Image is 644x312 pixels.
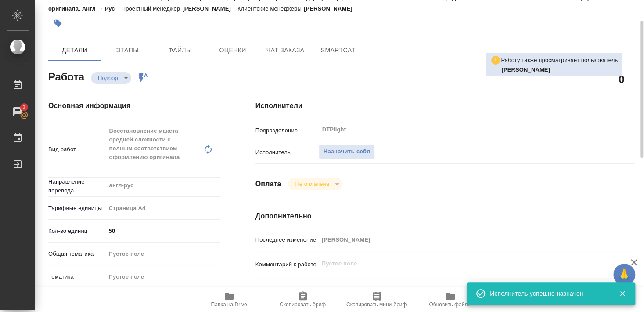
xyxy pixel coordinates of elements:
[237,5,304,12] p: Клиентские менеджеры
[95,74,121,82] button: Подбор
[613,264,635,286] button: 🙏
[48,178,106,195] p: Направление перевода
[48,68,84,84] h2: Работа
[212,45,254,56] span: Оценки
[319,144,375,160] button: Назначить себя
[91,72,131,84] div: Подбор
[255,126,319,135] p: Подразделение
[255,179,281,189] h4: Оплата
[159,45,201,56] span: Файлы
[106,269,220,284] div: Пустое поле
[109,272,210,281] div: Пустое поле
[122,5,182,12] p: Проектный менеджер
[501,65,618,74] p: Васильева Ольга
[280,301,326,308] span: Скопировать бриф
[48,145,106,154] p: Вид работ
[54,45,96,56] span: Детали
[48,204,106,213] p: Тарифные единицы
[613,290,631,297] button: Закрыть
[211,301,247,308] span: Папка на Drive
[304,5,359,12] p: [PERSON_NAME]
[48,250,106,258] p: Общая тематика
[264,45,306,56] span: Чат заказа
[617,265,632,284] span: 🙏
[266,287,340,312] button: Скопировать бриф
[2,101,33,123] a: 3
[619,72,624,87] h2: 0
[182,5,237,12] p: [PERSON_NAME]
[255,211,634,221] h4: Дополнительно
[109,250,210,258] div: Пустое поле
[192,287,266,312] button: Папка на Drive
[17,103,31,112] span: 3
[106,247,220,261] div: Пустое поле
[429,301,471,308] span: Обновить файлы
[255,101,634,111] h4: Исполнители
[106,45,148,56] span: Этапы
[414,287,487,312] button: Обновить файлы
[490,289,606,298] div: Исполнитель успешно назначен
[340,287,414,312] button: Скопировать мини-бриф
[106,225,220,237] input: ✎ Введи что-нибудь
[501,66,550,73] b: [PERSON_NAME]
[292,180,331,188] button: Не оплачена
[48,101,220,111] h4: Основная информация
[48,14,68,33] button: Добавить тэг
[255,260,319,269] p: Комментарий к работе
[288,178,342,190] div: Подбор
[346,301,407,308] span: Скопировать мини-бриф
[255,148,319,157] p: Исполнитель
[317,45,359,56] span: SmartCat
[48,227,106,236] p: Кол-во единиц
[48,272,106,281] p: Тематика
[106,201,220,216] div: Страница А4
[324,147,370,157] span: Назначить себя
[319,233,603,246] input: Пустое поле
[255,236,319,244] p: Последнее изменение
